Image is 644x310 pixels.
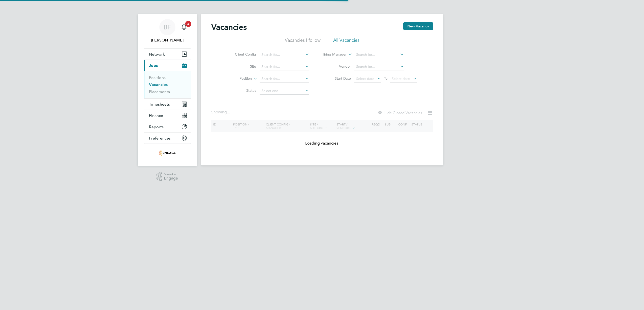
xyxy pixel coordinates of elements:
div: Showing [211,110,231,115]
label: Hide Closed Vacancies [378,110,422,115]
a: Vacancies [149,82,168,87]
span: Preferences [149,136,171,141]
span: Bobby Fuller [144,37,191,43]
label: Position [223,76,252,81]
a: Placements [149,89,170,94]
span: Engage [164,176,178,181]
nav: Main navigation [138,14,197,166]
span: BF [164,24,171,30]
button: Jobs [144,60,191,71]
button: Preferences [144,132,191,144]
a: Go to home page [144,149,191,157]
label: Vendor [322,64,351,69]
a: 2 [179,19,189,35]
li: Vacancies I follow [285,37,321,46]
a: BF[PERSON_NAME] [144,19,191,43]
span: Reports [149,124,164,129]
label: Status [227,88,256,93]
input: Search for... [260,75,309,82]
span: ... [227,110,230,115]
input: Search for... [260,51,309,58]
button: Finance [144,110,191,121]
label: Start Date [322,76,351,81]
button: New Vacancy [403,22,433,30]
button: Reports [144,121,191,132]
li: All Vacancies [333,37,359,46]
span: To [382,75,389,82]
label: Hiring Manager [318,52,347,57]
button: Network [144,49,191,60]
span: Network [149,52,165,57]
span: Select date [392,76,410,81]
button: Timesheets [144,99,191,110]
label: Site [227,64,256,69]
input: Select one [260,87,309,95]
label: Client Config [227,52,256,57]
span: 2 [185,21,191,27]
h2: Vacancies [211,22,247,32]
a: Powered byEngage [157,172,178,182]
a: Positions [149,75,166,80]
input: Search for... [354,51,404,58]
span: Timesheets [149,102,170,107]
input: Search for... [354,63,404,70]
span: Finance [149,113,163,118]
span: Select date [356,76,374,81]
img: stallionrecruitment-logo-retina.png [159,149,175,157]
input: Search for... [260,63,309,70]
span: Powered by [164,172,178,176]
div: Jobs [144,71,191,98]
span: Jobs [149,63,158,68]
